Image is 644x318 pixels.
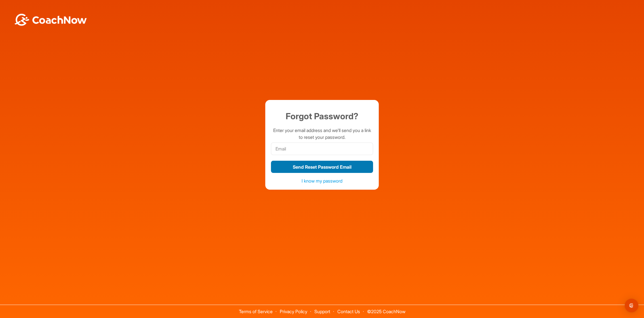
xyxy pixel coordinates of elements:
a: I know my password [302,178,342,184]
h1: Forgot Password? [271,110,373,123]
img: BwLJSsUCoWCh5upNqxVrqldRgqLPVwmV24tXu5FoVAoFEpwwqQ3VIfuoInZCoVCoTD4vwADAC3ZFMkVEQFDAAAAAElFTkSuQmCC [14,14,87,26]
span: © 2025 CoachNow [364,305,408,314]
a: Privacy Policy [280,309,307,314]
div: Open Intercom Messenger [625,299,638,312]
p: Enter your email address and we'll send you a link to reset your password. [271,127,373,141]
a: Contact Us [337,309,360,314]
input: Email [271,143,373,155]
a: Terms of Service [239,309,273,314]
a: Support [314,309,330,314]
button: Send Reset Password Email [271,161,373,173]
